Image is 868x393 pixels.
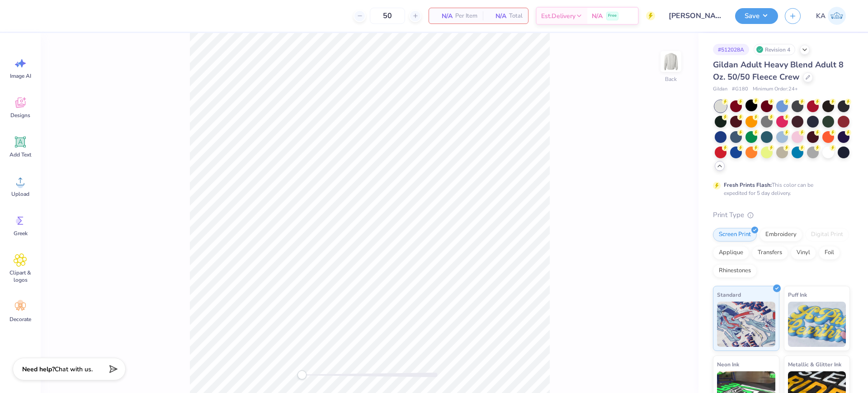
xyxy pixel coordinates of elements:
[9,151,31,158] span: Add Text
[791,246,816,260] div: Vinyl
[724,181,772,189] strong: Fresh Prints Flash:
[9,316,31,323] span: Decorate
[713,264,757,278] div: Rhinestones
[713,85,727,93] span: Gildan
[22,365,55,374] strong: Need help?
[713,246,749,260] div: Applique
[14,230,28,237] span: Greek
[509,11,523,21] span: Total
[759,228,802,241] div: Embroidery
[541,11,576,21] span: Est. Delivery
[717,290,741,299] span: Standard
[488,11,506,21] span: N/A
[608,13,617,19] span: Free
[297,370,307,379] div: Accessibility label
[713,228,757,241] div: Screen Print
[816,11,826,21] span: KA
[665,75,677,83] div: Back
[753,85,798,93] span: Minimum Order: 24 +
[11,190,29,198] span: Upload
[788,302,846,347] img: Puff Ink
[805,228,849,241] div: Digital Print
[662,7,728,25] input: Untitled Design
[10,72,31,80] span: Image AI
[662,52,680,71] img: Back
[812,7,850,25] a: KA
[55,365,93,374] span: Chat with us.
[724,181,835,197] div: This color can be expedited for 5 day delivery.
[5,269,35,284] span: Clipart & logos
[592,11,603,21] span: N/A
[819,246,840,260] div: Foil
[455,11,477,21] span: Per Item
[788,360,841,369] span: Metallic & Glitter Ink
[735,8,778,24] button: Save
[713,210,850,220] div: Print Type
[732,85,748,93] span: # G180
[10,112,30,119] span: Designs
[828,7,846,25] img: Kate Agsalon
[713,44,749,55] div: # 512028A
[717,302,775,347] img: Standard
[717,360,739,369] span: Neon Ink
[370,8,405,24] input: – –
[754,44,795,55] div: Revision 4
[752,246,788,260] div: Transfers
[713,59,844,82] span: Gildan Adult Heavy Blend Adult 8 Oz. 50/50 Fleece Crew
[788,290,807,299] span: Puff Ink
[434,11,453,21] span: N/A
